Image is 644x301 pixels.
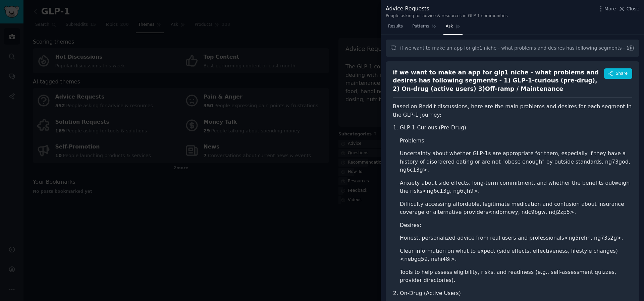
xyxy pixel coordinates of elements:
[616,71,628,77] span: Share
[410,21,438,35] a: Patterns
[627,5,639,12] span: Close
[386,21,405,35] a: Results
[604,5,616,12] span: More
[386,40,639,57] input: Ask a question about Advice Requests in this audience...
[400,221,632,230] li: Desires:
[393,103,632,119] p: Based on Reddit discussions, here are the main problems and desires for each segment in the GLP-1...
[400,137,632,145] li: Problems:
[386,5,508,13] div: Advice Requests
[400,149,632,174] li: Uncertainty about whether GLP-1s are appropriate for them, especially if they have a history of d...
[388,23,403,29] span: Results
[604,68,632,79] button: Share
[412,23,429,29] span: Patterns
[446,23,453,29] span: Ask
[386,13,508,19] div: People asking for advice & resources in GLP-1 communities
[400,234,632,242] li: Honest, personalized advice from real users and professionals<ng5rehn, ng73s2g>.
[400,124,632,132] p: GLP-1-Curious (Pre-Drug)
[400,179,632,195] li: Anxiety about side effects, long-term commitment, and whether the benefits outweigh the risks<ng6...
[393,68,604,93] div: if we want to make an app for glp1 niche - what problems and desires has following segments - 1) ...
[400,268,632,285] li: Tools to help assess eligibility, risks, and readiness (e.g., self-assessment quizzes, provider d...
[618,5,639,12] button: Close
[400,247,632,263] li: Clear information on what to expect (side effects, effectiveness, lifestyle changes)<nebgq59, neh...
[400,289,632,298] p: On-Drug (Active Users)
[443,21,463,35] a: Ask
[400,200,632,217] li: Difficulty accessing affordable, legitimate medication and confusion about insurance coverage or ...
[597,5,616,12] button: More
